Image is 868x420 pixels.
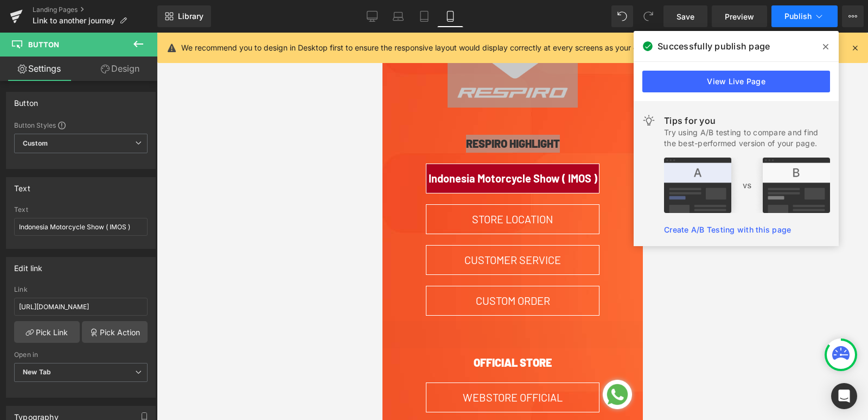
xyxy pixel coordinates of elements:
div: Try using A/B testing to compare and find the best-performed version of your page. [664,127,830,149]
a: New Library [157,5,211,27]
input: https://your-shop.myshopify.com [14,298,148,316]
button: Redo [637,5,659,27]
span: WEBSTORE OFFICIAL [80,358,180,371]
img: light.svg [642,114,655,127]
span: Library [178,11,203,21]
div: Link [14,286,148,293]
a: Pick Link [14,321,80,343]
a: Desktop [359,5,385,27]
div: Edit link [14,258,43,273]
div: Open in [14,351,148,359]
span: Indonesia Motorcycle Show ( IMOS ) [46,139,215,152]
div: Text [14,206,148,214]
span: STORE LOCATION [90,180,171,193]
a: WEBSTORE OFFICIAL [43,350,217,380]
span: Successfully publish page [658,40,770,53]
span: CUSTOMER SERVICE [82,221,178,234]
img: Whatsapp Chat Button [220,347,250,377]
span: Preview [725,11,754,22]
img: tip.png [664,158,830,213]
a: Create A/B Testing with this page [664,225,791,234]
a: View Live Page [642,71,830,92]
div: Button [14,92,38,108]
a: Tablet [411,5,437,27]
b: New Tab [23,368,51,376]
a: Landing Pages [33,5,157,14]
a: Laptop [385,5,411,27]
span: CUSTOM ORDER [93,261,168,274]
div: Open Intercom Messenger [831,383,857,409]
b: Custom [23,139,48,148]
a: CUSTOMER SERVICE [43,212,217,242]
div: Text [14,178,30,193]
a: Mobile [437,5,463,27]
span: Publish [784,12,812,21]
button: More [842,5,864,27]
p: We recommend you to design in Desktop first to ensure the responsive layout would display correct... [181,42,678,54]
a: Preview [712,5,767,27]
div: Tips for you [664,114,830,127]
div: Button Styles [14,121,148,129]
a: CUSTOM ORDER [43,253,217,283]
a: Indonesia Motorcycle Show ( IMOS ) [43,131,217,161]
a: Pick Action [82,321,148,343]
a: Design [81,57,159,81]
span: Button [28,40,59,49]
a: STORE LOCATION [43,172,217,202]
span: Save [676,11,694,22]
button: Publish [771,5,838,27]
button: Undo [611,5,633,27]
span: Link to another journey [33,16,115,25]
